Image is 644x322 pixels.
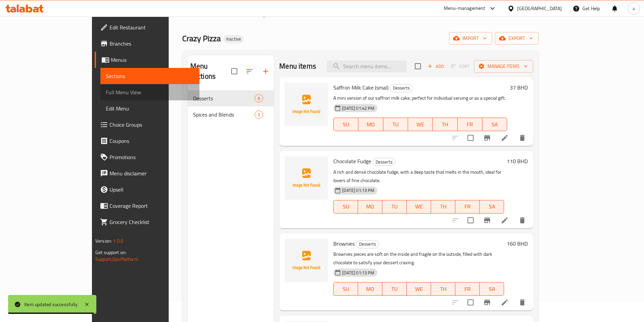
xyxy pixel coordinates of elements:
div: Desserts [193,94,255,102]
button: Branch-specific-item [479,130,495,146]
span: SU [336,120,356,129]
button: delete [514,294,530,311]
button: SU [333,282,358,296]
button: Add [425,61,447,72]
button: export [495,32,539,45]
button: SA [480,200,504,214]
span: Promotions [110,153,194,161]
a: Sections [100,68,199,84]
a: Coupons [95,133,199,149]
span: MO [361,202,380,212]
span: Sections [319,10,338,18]
p: A mini version of our saffron milk cake, perfect for individual serving or as a special gift. [333,94,507,102]
h2: Menu items [279,61,316,71]
span: Grocery Checklist [110,218,194,226]
span: Select all sections [227,64,241,78]
h2: Menu sections [190,61,232,81]
span: MO [361,284,380,294]
img: Brownies [285,239,328,282]
button: TU [383,118,408,131]
a: Support.OpsPlatform [95,255,138,264]
button: SU [333,200,358,214]
span: 8 [255,95,263,102]
span: Edit Menu [106,104,194,113]
div: Desserts [356,240,379,248]
span: Spices and Blends [193,110,255,119]
button: Branch-specific-item [479,212,495,228]
p: A rich and dense chocolate fudge, with a deep taste that melts in the mouth, ideal for lovers of ... [333,168,504,185]
button: MO [358,118,383,131]
a: Choice Groups [95,117,199,133]
button: FR [455,200,480,214]
button: FR [455,282,480,296]
li: / [207,10,209,18]
button: SA [482,118,507,131]
h6: 110 BHD [507,156,528,166]
span: Select to update [463,295,478,309]
span: WE [409,202,428,212]
span: TH [434,284,453,294]
img: Chocolate Fudge [285,156,328,200]
a: Edit menu item [501,134,509,142]
span: Desserts [373,158,395,166]
span: TU [386,120,405,129]
span: WE [411,120,430,129]
span: Select section first [447,61,474,72]
span: MO [361,120,380,129]
button: WE [407,282,431,296]
div: Desserts8 [188,90,274,106]
button: WE [407,200,431,214]
div: Inactive [223,35,244,43]
span: Chocolate Fudge [333,156,371,166]
span: Select to update [463,213,478,227]
span: Select to update [463,131,478,145]
h6: 160 BHD [507,239,528,248]
span: Upsell [110,185,194,194]
button: MO [358,282,382,296]
button: MO [358,200,382,214]
button: import [449,32,492,45]
span: Select section [411,59,425,73]
a: Restaurants management [212,10,280,19]
span: import [454,34,487,43]
span: Brownies [333,239,355,249]
span: Sections [106,72,194,80]
a: Grocery Checklist [95,214,199,230]
span: 1.0.0 [113,237,123,245]
span: export [500,34,533,43]
span: Full Menu View [106,88,194,96]
span: SA [485,120,504,129]
button: TU [382,200,407,214]
button: delete [514,212,530,228]
li: / [283,10,285,18]
span: Desserts [356,240,379,248]
div: Item updated successfully [24,301,77,308]
span: a [633,5,635,12]
button: Add section [258,63,274,79]
button: SA [480,282,504,296]
button: SU [333,118,358,131]
span: [DATE] 01:13 PM [339,270,377,276]
a: Edit Menu [100,100,199,117]
a: Menu disclaimer [95,165,199,181]
span: TH [434,202,453,212]
a: Edit Restaurant [95,19,199,35]
span: WE [409,284,428,294]
img: Saffron Milk Cake (smal) [285,83,328,126]
button: Manage items [474,60,533,73]
span: Add item [425,61,447,72]
div: Spices and Blends3 [188,106,274,123]
span: Branches [110,40,194,48]
a: Promotions [95,149,199,165]
span: Version: [95,237,112,245]
a: Menus [95,52,199,68]
div: Desserts [373,158,396,166]
button: FR [458,118,482,131]
nav: Menu sections [188,88,274,125]
a: Upsell [95,181,199,198]
div: Desserts [390,84,413,92]
h6: 37 BHD [510,83,528,92]
span: FR [460,120,480,129]
span: Desserts [390,84,412,92]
